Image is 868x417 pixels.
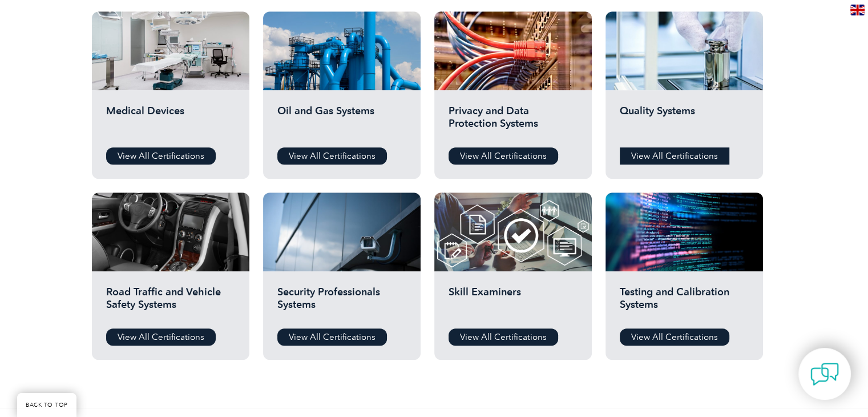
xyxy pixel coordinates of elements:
a: View All Certifications [620,147,729,165]
a: View All Certifications [449,328,558,346]
a: View All Certifications [106,147,216,165]
a: View All Certifications [620,328,729,346]
a: View All Certifications [106,328,216,346]
h2: Quality Systems [620,105,749,139]
h2: Privacy and Data Protection Systems [449,105,578,139]
h2: Oil and Gas Systems [277,105,406,139]
a: View All Certifications [277,147,387,165]
img: en [850,5,865,15]
h2: Medical Devices [106,105,235,139]
a: BACK TO TOP [17,393,76,417]
h2: Testing and Calibration Systems [620,286,749,320]
h2: Security Professionals Systems [277,286,406,320]
img: contact-chat.png [810,360,839,388]
a: View All Certifications [277,328,387,346]
a: View All Certifications [449,147,558,165]
h2: Road Traffic and Vehicle Safety Systems [106,286,235,320]
h2: Skill Examiners [449,286,578,320]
